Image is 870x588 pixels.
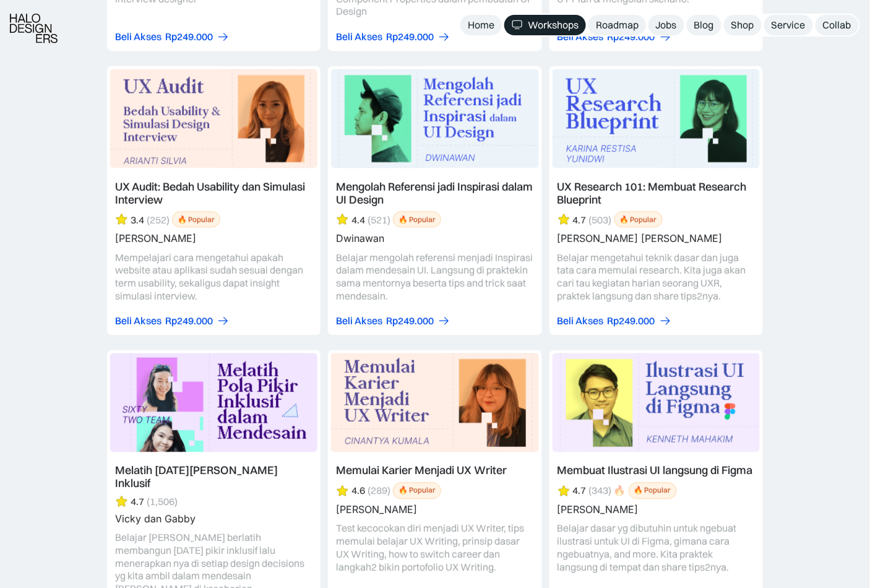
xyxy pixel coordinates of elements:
a: Beli AksesRp249.000 [336,30,450,43]
div: Service [772,19,806,32]
div: Jobs [656,19,677,32]
div: Rp249.000 [608,315,655,328]
div: Beli Akses [115,30,162,43]
a: Beli AksesRp249.000 [115,30,230,43]
div: Rp249.000 [608,30,655,43]
a: Home [460,15,502,35]
a: Collab [816,15,859,35]
a: Workshops [504,15,586,35]
div: Beli Akses [336,30,382,43]
div: Rp249.000 [386,315,434,328]
div: Beli Akses [558,315,604,328]
div: Home [468,19,494,32]
a: Shop [724,15,762,35]
div: Collab [823,19,851,32]
a: Jobs [648,15,684,35]
div: Rp249.000 [165,30,213,43]
div: Workshops [528,19,579,32]
a: Beli AksesRp249.000 [558,30,672,43]
a: Service [764,15,813,35]
a: Blog [687,15,721,35]
div: Beli Akses [336,315,382,328]
a: Beli AksesRp249.000 [115,315,230,328]
div: Rp249.000 [386,30,434,43]
div: Beli Akses [115,315,162,328]
div: Rp249.000 [165,315,213,328]
div: Roadmap [596,19,639,32]
div: Beli Akses [558,30,604,43]
a: Roadmap [588,15,646,35]
a: Beli AksesRp249.000 [336,315,450,328]
div: Shop [731,19,754,32]
div: Blog [694,19,714,32]
a: Beli AksesRp249.000 [558,315,672,328]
